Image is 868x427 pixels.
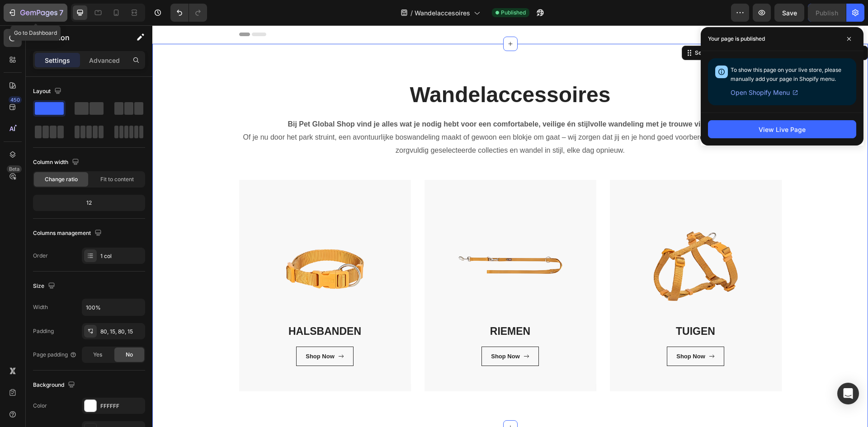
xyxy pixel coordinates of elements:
[837,383,859,404] div: Open Intercom Messenger
[483,299,604,314] h3: TUIGEN
[93,351,102,359] span: Yes
[100,328,143,336] div: 80, 15, 80, 15
[774,4,804,22] button: Save
[33,303,48,311] div: Width
[759,125,806,134] div: View Live Page
[33,379,77,391] div: Background
[339,327,368,336] div: Shop Now
[584,23,642,32] p: Create Theme Section
[329,321,387,341] a: Shop Now
[648,22,688,33] button: AI Content
[524,327,553,336] div: Shop Now
[808,4,846,22] button: Publish
[170,4,207,22] div: Undo/Redo
[816,8,838,18] div: Publish
[501,9,526,17] span: Published
[45,56,70,65] p: Settings
[708,120,856,138] button: View Live Page
[415,8,470,18] span: Wandelaccesoires
[33,252,48,260] div: Order
[33,402,47,410] div: Color
[33,85,63,98] div: Layout
[33,156,81,169] div: Column width
[4,4,67,22] button: 7
[731,87,790,98] span: Open Shopify Menu
[782,9,797,17] span: Save
[126,351,133,359] span: No
[7,165,22,173] div: Beta
[153,327,182,336] div: Shop Now
[731,66,841,82] span: To show this page on your live store, please manually add your page in Shopify menu.
[35,197,143,209] div: 12
[410,8,413,18] span: /
[100,175,134,183] span: Fit to content
[44,32,118,43] p: Section
[33,351,77,359] div: Page padding
[45,175,78,183] span: Change ratio
[100,252,143,260] div: 1 col
[59,7,63,18] p: 7
[33,280,57,292] div: Size
[514,321,572,341] a: Shop Now
[9,96,22,103] div: 450
[82,299,145,315] input: Auto
[100,402,143,410] div: FFFFFF
[297,299,419,314] h3: RIEMEN
[33,327,54,335] div: Padding
[33,227,104,239] div: Columns management
[708,34,765,43] p: Your page is published
[89,56,120,65] p: Advanced
[541,23,567,32] div: Section 1
[152,25,868,427] iframe: Design area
